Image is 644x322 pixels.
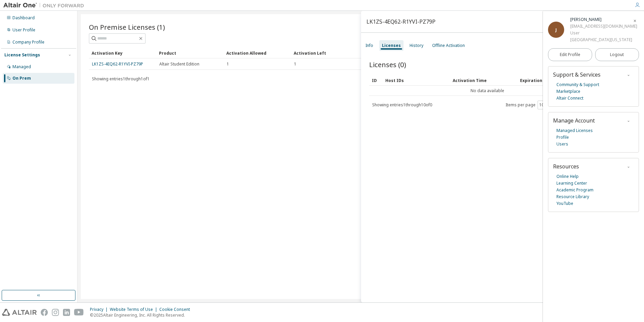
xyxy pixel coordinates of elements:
span: Logout [610,51,624,58]
td: No data available [369,86,606,96]
a: Learning Center [556,180,587,187]
a: Profile [556,134,569,141]
span: Showing entries 1 through 10 of 0 [372,102,432,108]
div: Offline Activation [432,43,465,48]
div: Licenses [382,43,401,48]
div: Activation Allowed [226,48,288,58]
div: ID [372,75,380,86]
span: J [555,27,557,33]
a: Users [556,141,568,147]
div: Activation Left [294,48,356,58]
button: 10 [539,102,548,108]
div: Info [365,43,373,48]
img: facebook.svg [41,309,48,316]
div: [GEOGRAPHIC_DATA][US_STATE] [570,36,637,43]
span: 1 [227,61,229,67]
div: License Settings [4,52,40,58]
div: Website Terms of Use [110,307,159,312]
div: Activation Key [92,48,154,58]
div: On Prem [12,76,31,81]
div: Cookie Consent [159,307,194,312]
div: Company Profile [12,39,44,45]
div: History [410,43,423,48]
p: © 2025 Altair Engineering, Inc. All Rights Reserved. [90,312,194,318]
a: YouTube [556,200,573,207]
div: Activation Time [453,75,515,86]
span: Licenses (0) [369,60,406,69]
img: linkedin.svg [63,309,70,316]
span: Resources [553,163,579,170]
span: Manage Account [553,117,595,124]
a: Academic Program [556,187,593,193]
div: Product [159,48,221,58]
span: Items per page [506,101,550,109]
div: User Profile [12,27,35,33]
div: Jonathan Pribadi [570,16,637,23]
img: Altair One [3,2,88,9]
div: Managed [12,64,31,70]
button: Logout [595,48,639,61]
a: Online Help [556,173,579,180]
img: altair_logo.svg [2,309,37,316]
img: instagram.svg [52,309,59,316]
span: 1 [294,61,296,67]
div: User [570,30,637,36]
a: Altair Connect [556,95,583,102]
div: LK1ZS-4EQ62-R1YVI-PZ79P [366,19,436,24]
span: Edit Profile [560,52,580,57]
div: [EMAIL_ADDRESS][DOMAIN_NAME] [570,23,637,30]
a: LK1ZS-4EQ62-R1YVI-PZ79P [92,61,143,67]
img: youtube.svg [74,309,84,316]
span: On Premise Licenses (1) [89,22,165,32]
span: Support & Services [553,71,601,78]
div: Expiration Date [520,75,576,86]
div: Privacy [90,307,110,312]
span: Altair Student Edition [159,61,199,67]
div: Host IDs [385,75,447,86]
a: Edit Profile [548,48,592,61]
a: Community & Support [556,81,599,88]
div: Dashboard [12,15,35,21]
a: Marketplace [556,88,580,95]
a: Resource Library [556,193,589,200]
span: Showing entries 1 through 1 of 1 [92,76,150,82]
a: Managed Licenses [556,127,593,134]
